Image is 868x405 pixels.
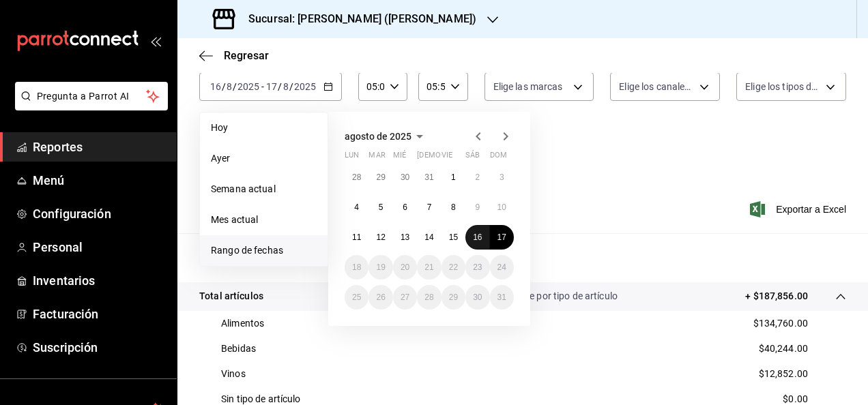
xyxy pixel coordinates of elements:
input: -- [226,81,233,92]
span: agosto de 2025 [345,131,411,142]
button: 18 de agosto de 2025 [345,255,368,280]
abbr: 29 de agosto de 2025 [449,292,458,302]
abbr: 10 de agosto de 2025 [497,202,506,212]
abbr: 20 de agosto de 2025 [401,262,409,272]
button: 30 de agosto de 2025 [465,285,489,310]
p: $134,760.00 [753,316,808,331]
abbr: 21 de agosto de 2025 [424,262,433,272]
p: Alimentos [221,316,264,331]
button: 28 de agosto de 2025 [417,285,441,310]
button: 2 de agosto de 2025 [465,165,489,190]
abbr: 11 de agosto de 2025 [352,232,361,242]
button: 29 de agosto de 2025 [442,285,465,310]
abbr: jueves [417,151,497,165]
abbr: 30 de agosto de 2025 [473,292,482,302]
span: - [261,81,264,92]
abbr: 1 de agosto de 2025 [451,172,456,182]
button: 9 de agosto de 2025 [465,195,489,220]
abbr: 19 de agosto de 2025 [376,262,385,272]
span: Elige los canales de venta [619,80,695,93]
button: open_drawer_menu [150,35,161,46]
button: 24 de agosto de 2025 [490,255,514,280]
abbr: 24 de agosto de 2025 [497,262,506,272]
abbr: 2 de agosto de 2025 [475,172,480,182]
abbr: 26 de agosto de 2025 [376,292,385,302]
button: 1 de agosto de 2025 [442,165,465,190]
span: Mes actual [211,213,317,227]
span: Ayer [211,151,317,166]
abbr: 12 de agosto de 2025 [376,232,385,242]
abbr: 31 de julio de 2025 [424,172,433,182]
button: 19 de agosto de 2025 [368,255,392,280]
button: agosto de 2025 [345,128,428,145]
span: Personal [33,238,166,256]
button: 23 de agosto de 2025 [465,255,489,280]
abbr: 25 de agosto de 2025 [352,292,361,302]
button: 5 de agosto de 2025 [368,195,392,220]
span: Semana actual [211,182,317,196]
abbr: 28 de agosto de 2025 [424,292,433,302]
button: 22 de agosto de 2025 [442,255,465,280]
p: $40,244.00 [759,342,808,356]
abbr: 17 de agosto de 2025 [497,232,506,242]
abbr: 9 de agosto de 2025 [475,202,480,212]
p: $12,852.00 [759,367,808,381]
abbr: 5 de agosto de 2025 [379,202,384,212]
button: Exportar a Excel [753,201,846,217]
p: Vinos [221,367,246,381]
span: / [278,81,282,92]
button: 27 de agosto de 2025 [393,285,417,310]
span: / [233,81,237,92]
abbr: 13 de agosto de 2025 [401,232,409,242]
span: Suscripción [33,338,166,357]
abbr: 6 de agosto de 2025 [403,202,407,212]
input: ---- [237,81,260,92]
button: 20 de agosto de 2025 [393,255,417,280]
button: 10 de agosto de 2025 [490,195,514,220]
button: Regresar [199,49,269,62]
span: Elige las marcas [493,80,563,93]
span: / [289,81,293,92]
button: Pregunta a Parrot AI [15,82,168,110]
abbr: 3 de agosto de 2025 [500,172,504,182]
abbr: 22 de agosto de 2025 [449,262,458,272]
button: 11 de agosto de 2025 [345,225,368,250]
button: 14 de agosto de 2025 [417,225,441,250]
button: 12 de agosto de 2025 [368,225,392,250]
abbr: lunes [345,151,359,165]
button: 31 de agosto de 2025 [490,285,514,310]
button: 17 de agosto de 2025 [490,225,514,250]
button: 31 de julio de 2025 [417,165,441,190]
abbr: sábado [465,151,480,165]
a: Pregunta a Parrot AI [10,99,168,113]
abbr: 4 de agosto de 2025 [354,202,359,212]
input: -- [265,81,278,92]
button: 3 de agosto de 2025 [490,165,514,190]
button: 21 de agosto de 2025 [417,255,441,280]
input: -- [209,81,222,92]
abbr: 15 de agosto de 2025 [449,232,458,242]
span: Regresar [224,49,269,62]
button: 4 de agosto de 2025 [345,195,368,220]
abbr: 14 de agosto de 2025 [424,232,433,242]
button: 30 de julio de 2025 [393,165,417,190]
button: 16 de agosto de 2025 [465,225,489,250]
button: 28 de julio de 2025 [345,165,368,190]
abbr: 16 de agosto de 2025 [473,232,482,242]
span: Menú [33,171,166,190]
p: Total artículos [199,289,263,303]
abbr: 8 de agosto de 2025 [451,202,456,212]
span: Inventarios [33,271,166,290]
abbr: miércoles [393,151,406,165]
abbr: 23 de agosto de 2025 [473,262,482,272]
abbr: martes [368,151,385,165]
input: -- [283,81,289,92]
button: 6 de agosto de 2025 [393,195,417,220]
input: ---- [293,81,317,92]
span: Facturación [33,305,166,323]
span: Elige los tipos de orden [745,80,821,93]
button: 26 de agosto de 2025 [368,285,392,310]
abbr: domingo [490,151,507,165]
button: 15 de agosto de 2025 [442,225,465,250]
